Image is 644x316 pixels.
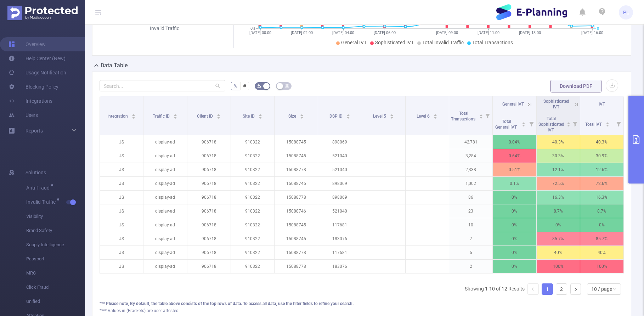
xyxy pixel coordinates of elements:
[174,116,177,118] i: icon: caret-down
[346,113,350,115] i: icon: caret-up
[234,83,237,89] span: %
[143,191,187,204] p: display-ad
[143,232,187,246] p: display-ad
[482,96,492,135] i: Filter menu
[26,209,85,224] span: Visibility
[585,122,603,127] span: Total IVT
[143,260,187,273] p: display-ad
[143,149,187,163] p: display-ad
[526,112,536,135] i: Filter menu
[318,246,361,259] p: 117681
[131,113,136,117] div: Sort
[187,218,231,232] p: 906718
[449,218,492,232] p: 10
[433,113,437,117] div: Sort
[300,113,304,117] div: Sort
[187,163,231,176] p: 906718
[521,121,525,123] i: icon: caret-up
[493,177,536,190] p: 0.1%
[100,218,143,232] p: JS
[134,25,196,32] div: Invalid Traffic
[542,283,553,295] li: 1
[318,191,361,204] p: 898069
[570,112,580,135] i: Filter menu
[449,135,492,149] p: 42,781
[374,30,396,35] tspan: [DATE] 06:00
[521,124,525,126] i: icon: caret-down
[570,283,581,295] li: Next Page
[542,284,553,294] a: 1
[174,113,177,115] i: icon: caret-up
[493,260,536,273] p: 0%
[580,204,623,218] p: 8.7%
[599,102,605,107] span: IVT
[275,135,318,149] p: 15088745
[580,149,623,163] p: 30.9%
[527,283,539,295] li: Previous Page
[493,218,536,232] p: 0%
[100,204,143,218] p: JS
[132,113,136,115] i: icon: caret-up
[449,191,492,204] p: 86
[479,113,483,117] div: Sort
[502,102,524,107] span: General IVT
[300,116,304,118] i: icon: caret-down
[318,260,361,273] p: 183076
[187,204,231,218] p: 906718
[537,177,580,190] p: 72.5%
[390,113,394,115] i: icon: caret-up
[187,260,231,273] p: 906718
[519,30,541,35] tspan: [DATE] 13:00
[390,113,394,117] div: Sort
[243,114,256,119] span: Site ID
[249,30,271,35] tspan: [DATE] 00:00
[9,108,38,122] a: Users
[612,287,617,292] i: icon: down
[318,218,361,232] p: 117681
[187,246,231,259] p: 906718
[285,84,289,88] i: icon: table
[275,260,318,273] p: 15088778
[449,149,492,163] p: 3,284
[100,80,225,91] input: Search...
[580,218,623,232] p: 0%
[493,135,536,149] p: 0.04%
[436,30,458,35] tspan: [DATE] 09:00
[623,5,629,19] span: PL
[318,135,361,149] p: 898069
[449,260,492,273] p: 2
[580,246,623,259] p: 40%
[9,80,58,94] a: Blocking Policy
[465,283,525,295] li: Showing 1-10 of 12 Results
[100,149,143,163] p: JS
[291,30,313,35] tspan: [DATE] 02:00
[556,283,567,295] li: 2
[318,204,361,218] p: 521040
[275,218,318,232] p: 15088745
[493,232,536,246] p: 0%
[318,149,361,163] p: 521040
[187,135,231,149] p: 906718
[300,113,304,115] i: icon: caret-up
[100,300,624,307] div: *** Please note, By default, the table above consists of the top rows of data. To access all data...
[217,116,221,118] i: icon: caret-down
[231,191,274,204] p: 910322
[566,121,571,125] div: Sort
[390,116,394,118] i: icon: caret-down
[26,224,85,238] span: Brand Safety
[216,113,221,117] div: Sort
[9,37,46,51] a: Overview
[26,165,46,180] span: Solutions
[580,177,623,190] p: 72.6%
[493,246,536,259] p: 0%
[7,6,78,20] img: Protected Media
[100,246,143,259] p: JS
[451,111,476,122] span: Total Transactions
[231,260,274,273] p: 910322
[26,280,85,294] span: Click Fraud
[591,284,612,294] div: 10 / page
[258,113,262,117] div: Sort
[537,246,580,259] p: 40%
[275,204,318,218] p: 15088746
[26,266,85,280] span: MRC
